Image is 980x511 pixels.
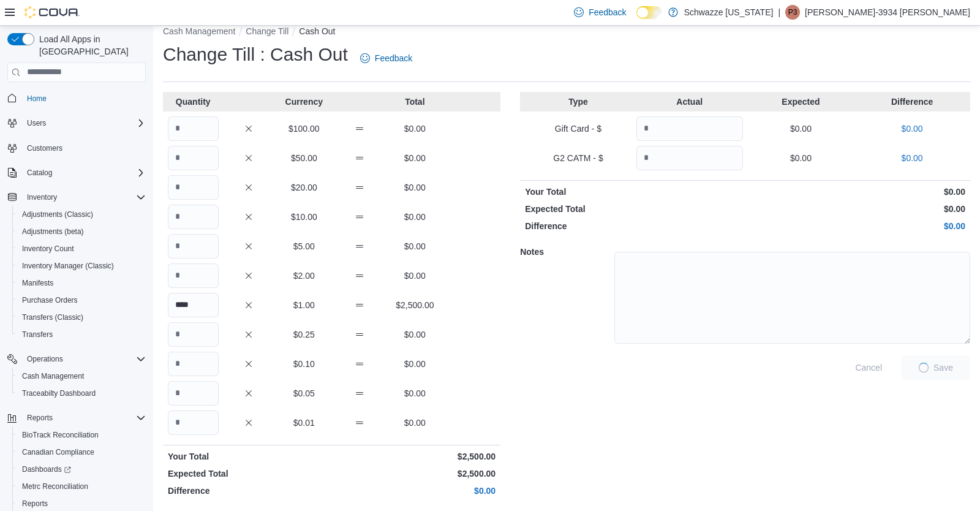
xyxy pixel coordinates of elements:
span: Purchase Orders [22,295,78,305]
input: Quantity [168,381,219,406]
p: $2,500.00 [334,450,496,463]
p: | [778,5,780,20]
button: Catalog [2,164,151,181]
p: $100.00 [279,123,330,135]
span: Transfers (Classic) [22,312,83,322]
span: Adjustments (beta) [17,224,146,239]
button: Operations [22,352,68,366]
a: Metrc Reconciliation [17,479,93,494]
a: Transfers [17,327,58,342]
img: Cova [24,6,80,18]
span: BioTrack Reconciliation [22,430,99,440]
a: BioTrack Reconciliation [17,428,104,442]
p: Expected Total [168,467,330,480]
button: Inventory [22,190,62,205]
p: $0.00 [748,186,965,198]
span: Operations [22,352,146,366]
p: $0.10 [279,358,330,370]
button: Users [2,115,151,132]
span: Loading [918,361,930,373]
span: Cash Management [17,369,146,384]
span: Reports [17,496,146,511]
p: $2,500.00 [334,467,496,480]
button: Cash Management [12,368,151,385]
span: Dark Mode [636,19,637,20]
p: $20.00 [279,181,330,194]
a: Inventory Count [17,241,79,256]
span: Cancel [855,361,882,374]
p: $0.00 [859,152,965,164]
p: $0.00 [748,220,965,232]
span: Load All Apps in [GEOGRAPHIC_DATA] [34,33,146,58]
button: Metrc Reconciliation [12,478,151,495]
span: Feedback [375,52,412,64]
a: Dashboards [17,462,76,477]
a: Cash Management [17,369,89,384]
a: Traceabilty Dashboard [17,386,100,401]
p: Difference [168,485,330,497]
input: Quantity [168,116,219,141]
span: Adjustments (beta) [22,227,84,237]
span: Traceabilty Dashboard [22,388,96,398]
p: Difference [525,220,742,232]
button: Adjustments (beta) [12,223,151,240]
p: $0.00 [390,152,440,164]
button: Inventory Count [12,240,151,257]
span: Inventory Manager (Classic) [22,261,114,271]
span: Reports [27,413,53,423]
a: Adjustments (beta) [17,224,89,239]
input: Quantity [636,146,743,170]
button: Reports [22,411,58,425]
span: Inventory Manager (Classic) [17,259,146,273]
a: Home [22,91,51,106]
span: Metrc Reconciliation [17,479,146,494]
a: Feedback [355,46,417,70]
a: Transfers (Classic) [17,310,88,325]
p: $0.25 [279,328,330,341]
button: Manifests [12,274,151,292]
button: Cash Out [299,26,335,36]
p: $5.00 [279,240,330,252]
h5: Notes [520,240,612,264]
a: Purchase Orders [17,293,83,308]
button: Catalog [22,165,57,180]
span: Canadian Compliance [22,447,94,457]
p: $0.00 [390,328,440,341]
p: $0.05 [279,387,330,399]
span: Dashboards [22,464,71,474]
p: $0.00 [390,181,440,194]
nav: An example of EuiBreadcrumbs [163,25,970,40]
span: Inventory [22,190,146,205]
span: Adjustments (Classic) [17,207,146,222]
button: Transfers (Classic) [12,309,151,326]
p: $0.00 [859,123,965,135]
span: Reports [22,499,48,509]
input: Quantity [168,322,219,347]
p: Currency [279,96,330,108]
a: Dashboards [12,461,151,478]
p: Expected [748,96,854,108]
span: Customers [27,143,62,153]
span: Adjustments (Classic) [22,210,93,219]
span: Users [27,118,46,128]
p: $2.00 [279,270,330,282]
span: Cash Management [22,371,84,381]
p: $0.00 [390,358,440,370]
p: Quantity [168,96,219,108]
span: Inventory Count [17,241,146,256]
p: Your Total [168,450,330,463]
p: $0.00 [748,152,854,164]
span: BioTrack Reconciliation [17,428,146,442]
p: $0.00 [390,240,440,252]
p: Gift Card - $ [525,123,631,135]
span: Metrc Reconciliation [22,482,88,491]
span: Dashboards [17,462,146,477]
span: Inventory [27,192,57,202]
p: $2,500.00 [390,299,440,311]
input: Quantity [168,234,219,259]
button: Cancel [850,355,887,380]
p: $0.00 [748,203,965,215]
input: Quantity [168,352,219,376]
a: Manifests [17,276,58,290]
a: Canadian Compliance [17,445,99,460]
